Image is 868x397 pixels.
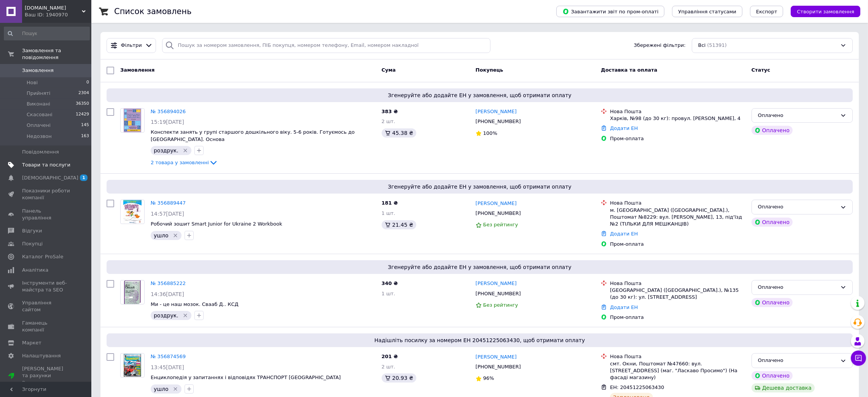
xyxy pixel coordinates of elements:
[124,109,141,132] img: Фото товару
[151,291,184,297] span: 14:36[DATE]
[22,339,41,346] span: Маркет
[124,280,140,304] img: Фото товару
[556,6,664,17] button: Завантажити звіт по пром-оплаті
[610,287,745,301] div: [GEOGRAPHIC_DATA] ([GEOGRAPHIC_DATA].), №135 (до 30 кг): ул. [STREET_ADDRESS]
[750,6,784,17] button: Експорт
[110,263,850,271] span: Згенеруйте або додайте ЕН у замовлення, щоб отримати оплату
[634,42,686,49] span: Збережені фільтри:
[476,200,517,207] a: [PERSON_NAME]
[27,101,50,107] span: Виконані
[382,109,398,114] span: 383 ₴
[81,133,89,140] span: 163
[25,11,91,18] div: Ваш ID: 1940970
[182,312,188,319] svg: Видалити мітку
[474,362,522,372] div: [PHONE_NUMBER]
[110,183,850,190] span: Згенеруйте або додайте ЕН у замовлення, щоб отримати оплату
[752,126,793,135] div: Оплачено
[22,149,59,155] span: Повідомлення
[22,208,70,221] span: Панель управління
[22,47,91,61] span: Замовлення та повідомлення
[121,42,142,49] span: Фільтри
[698,42,706,49] span: Всі
[120,67,154,73] span: Замовлення
[76,101,89,107] span: 36350
[151,354,186,359] a: № 356874569
[707,42,727,48] span: (51391)
[86,79,89,86] span: 0
[154,386,169,392] span: ушло
[610,280,745,287] div: Нова Пошта
[27,122,51,129] span: Оплачені
[610,353,745,360] div: Нова Пошта
[114,7,191,16] h1: Список замовлень
[151,129,355,142] span: Конспекти занять у групі старшого дошкільного віку. 5-6 років. Готуємось до [GEOGRAPHIC_DATA]. Ос...
[123,200,142,224] img: Фото товару
[151,200,186,206] a: № 356889447
[22,240,43,247] span: Покупці
[22,227,42,234] span: Відгуки
[154,312,178,319] span: роздрук.
[22,280,70,293] span: Інструменти веб-майстра та SEO
[76,111,89,118] span: 12429
[172,386,178,392] svg: Видалити мітку
[151,119,184,125] span: 15:19[DATE]
[382,220,416,229] div: 21.45 ₴
[610,241,745,248] div: Пром-оплата
[476,67,503,73] span: Покупець
[610,207,745,228] div: м. [GEOGRAPHIC_DATA] ([GEOGRAPHIC_DATA].), Поштомат №8229: вул. [PERSON_NAME], 13, під'їзд №2 (ТІ...
[22,253,63,260] span: Каталог ProSale
[151,280,186,286] a: № 356885222
[610,384,664,390] span: ЕН: 20451225063430
[797,9,854,14] span: Створити замовлення
[758,283,837,291] div: Оплачено
[22,67,54,74] span: Замовлення
[22,299,70,313] span: Управління сайтом
[27,133,52,140] span: Недозвон
[562,8,658,15] span: Завантажити звіт по пром-оплаті
[791,6,860,17] button: Створити замовлення
[382,280,398,286] span: 340 ₴
[756,9,777,14] span: Експорт
[182,147,188,154] svg: Видалити мітку
[25,5,82,11] span: Gugabook.com.ua
[752,67,771,73] span: Статус
[27,79,38,86] span: Нові
[22,174,78,181] span: [DEMOGRAPHIC_DATA]
[752,298,793,307] div: Оплачено
[610,304,638,310] a: Додати ЕН
[758,203,837,211] div: Оплачено
[81,122,89,129] span: 145
[382,67,396,73] span: Cума
[610,108,745,115] div: Нова Пошта
[601,67,657,73] span: Доставка та оплата
[4,27,90,40] input: Пошук
[672,6,742,17] button: Управління статусами
[154,147,178,154] span: роздрук.
[151,375,341,380] span: Енциклопедія у запитаннях і відповідях ТРАНСПОРТ [GEOGRAPHIC_DATA]
[27,90,50,97] span: Прийняті
[382,373,416,383] div: 20.93 ₴
[758,357,837,365] div: Оплачено
[610,125,638,131] a: Додати ЕН
[120,353,145,378] a: Фото товару
[610,200,745,207] div: Нова Пошта
[474,117,522,126] div: [PHONE_NUMBER]
[151,364,184,370] span: 13:45[DATE]
[382,210,395,216] span: 1 шт.
[172,232,178,239] svg: Видалити мітку
[151,301,239,307] a: Ми - це наш мозок. Свааб Д.. КСД
[476,354,517,361] a: [PERSON_NAME]
[110,336,850,344] span: Надішліть посилку за номером ЕН 20451225063430, щоб отримати оплату
[483,302,518,308] span: Без рейтингу
[752,218,793,227] div: Оплачено
[110,91,850,99] span: Згенеруйте або додайте ЕН у замовлення, щоб отримати оплату
[151,211,184,217] span: 14:57[DATE]
[22,352,61,359] span: Налаштування
[752,383,815,392] div: Дешева доставка
[22,320,70,333] span: Гаманець компанії
[151,160,218,165] a: 2 товара у замовленні
[151,221,282,227] a: Робочий зошит Smart Junior for Ukraine 2 Workbook
[78,90,89,97] span: 2304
